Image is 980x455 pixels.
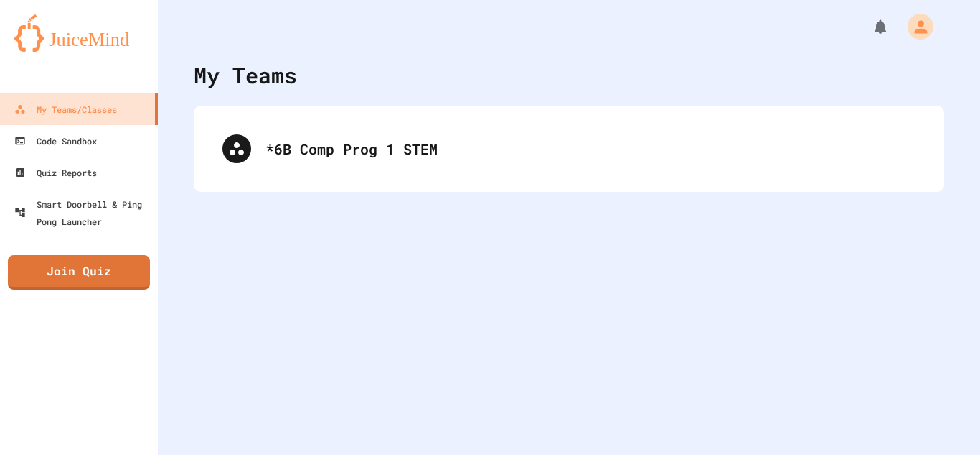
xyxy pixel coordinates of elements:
[194,59,297,91] div: My Teams
[845,14,892,39] div: My Notifications
[208,120,930,178] div: *6B Comp Prog 1 STEM
[14,132,97,150] div: Code Sandbox
[892,10,937,43] div: My Account
[8,255,150,290] a: Join Quiz
[14,101,117,118] div: My Teams/Classes
[14,196,152,230] div: Smart Doorbell & Ping Pong Launcher
[14,164,97,181] div: Quiz Reports
[265,138,915,160] div: *6B Comp Prog 1 STEM
[14,14,143,52] img: logo-orange.svg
